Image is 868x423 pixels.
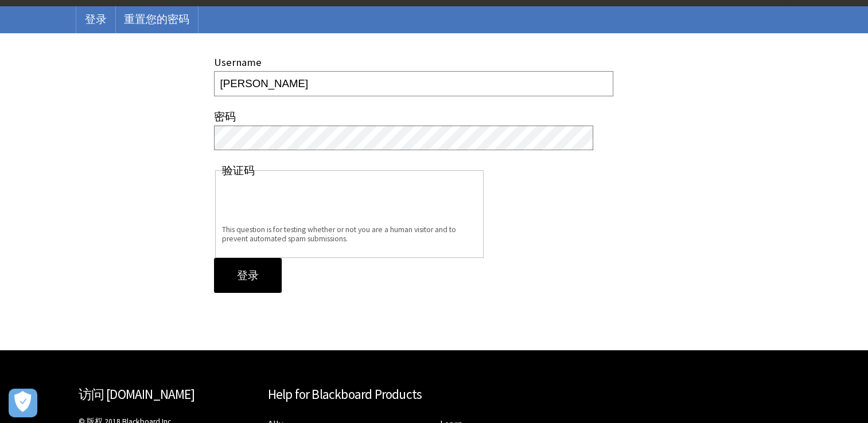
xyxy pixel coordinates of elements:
[268,385,601,405] h2: Help for Blackboard Products
[214,110,236,123] label: 密码
[214,56,262,69] label: Username
[79,386,194,402] a: 访问 [DOMAIN_NAME]
[222,225,476,243] div: This question is for testing whether or not you are a human visitor and to prevent automated spam...
[222,164,255,177] legend: 验证码
[9,389,37,417] button: Open Preferences
[214,258,282,293] input: 登录
[76,6,115,33] a: 登录
[115,6,198,33] a: 重置您的密码
[222,181,396,225] iframe: reCAPTCHA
